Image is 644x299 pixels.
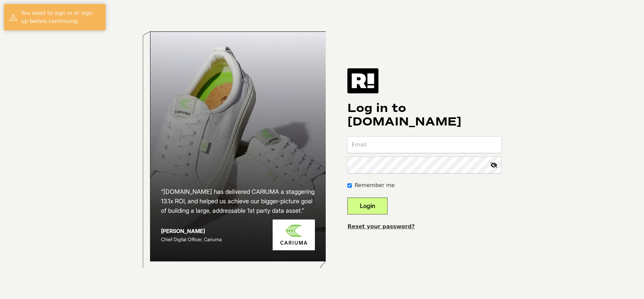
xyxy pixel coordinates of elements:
a: Reset your password? [347,223,415,230]
div: You need to sign in or sign up before continuing. [21,9,100,25]
img: Cariuma [273,220,315,250]
h2: “[DOMAIN_NAME] has delivered CARIUMA a staggering 13.1x ROI, and helped us achieve our bigger-pic... [161,187,315,215]
strong: [PERSON_NAME] [161,228,205,234]
input: Email [347,137,501,153]
label: Remember me [354,181,394,189]
button: Login [347,198,388,214]
img: Retention.com [347,68,378,93]
span: Chief Digital Officer, Cariuma [161,236,222,242]
h1: Log in to [DOMAIN_NAME] [347,101,501,129]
